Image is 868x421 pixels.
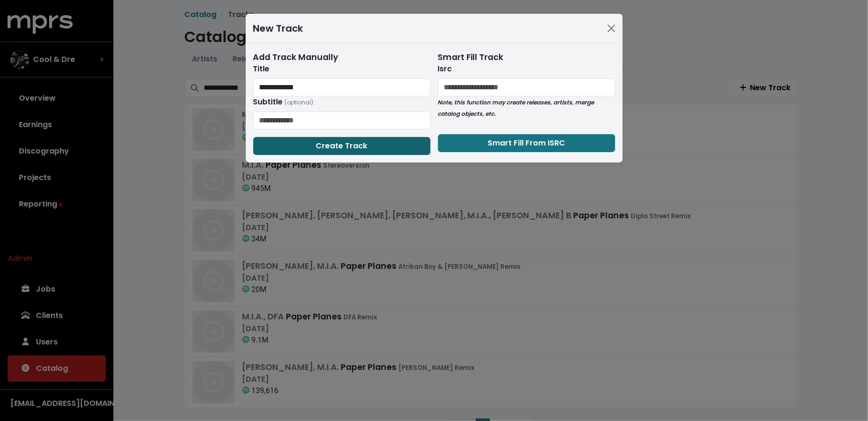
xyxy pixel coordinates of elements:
div: Add Track Manually [253,51,430,63]
div: New Track [253,21,303,35]
small: (optional) [285,98,314,106]
label: Title [253,63,270,75]
label: Subtitle [253,96,314,108]
button: Create Track [253,137,430,155]
button: Smart Fill From ISRC [438,134,615,152]
span: Smart Fill From ISRC [488,137,565,148]
span: Create Track [316,140,368,151]
label: Isrc [438,63,452,75]
i: Note, this function may create releases, artists, merge catalog objects, etc. [438,98,594,118]
div: Smart Fill Track [438,51,615,63]
button: Close [604,21,619,36]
